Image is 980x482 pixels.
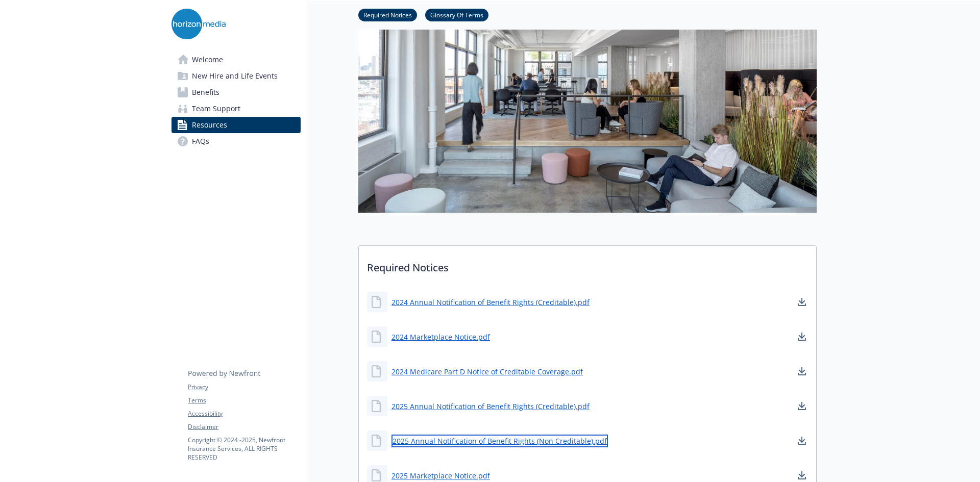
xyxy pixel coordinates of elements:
[391,332,490,342] a: 2024 Marketplace Notice.pdf
[171,100,301,117] a: Team Support
[192,100,240,117] span: Team Support
[796,469,808,481] a: download document
[192,117,227,133] span: Resources
[796,296,808,308] a: download document
[391,297,590,308] a: 2024 Annual Notification of Benefit Rights (Creditable).pdf
[796,400,808,412] a: download document
[171,133,301,149] a: FAQs
[192,133,209,149] span: FAQs
[171,68,301,84] a: New Hire and Life Events
[796,435,808,447] a: download document
[171,117,301,133] a: Resources
[192,52,223,68] span: Welcome
[188,383,300,392] a: Privacy
[425,10,488,19] a: Glossary Of Terms
[391,401,590,412] a: 2025 Annual Notification of Benefit Rights (Creditable).pdf
[796,331,808,343] a: download document
[358,10,417,19] a: Required Notices
[192,68,278,84] span: New Hire and Life Events
[192,84,219,100] span: Benefits
[188,436,300,462] p: Copyright © 2024 - 2025 , Newfront Insurance Services, ALL RIGHTS RESERVED
[188,396,300,405] a: Terms
[188,409,300,418] a: Accessibility
[171,52,301,68] a: Welcome
[391,366,583,377] a: 2024 Medicare Part D Notice of Creditable Coverage.pdf
[359,246,816,284] p: Required Notices
[391,470,490,481] a: 2025 Marketplace Notice.pdf
[391,435,608,447] a: 2025 Annual Notification of Benefit Rights (Non Creditable).pdf
[796,365,808,377] a: download document
[188,422,300,432] a: Disclaimer
[171,84,301,100] a: Benefits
